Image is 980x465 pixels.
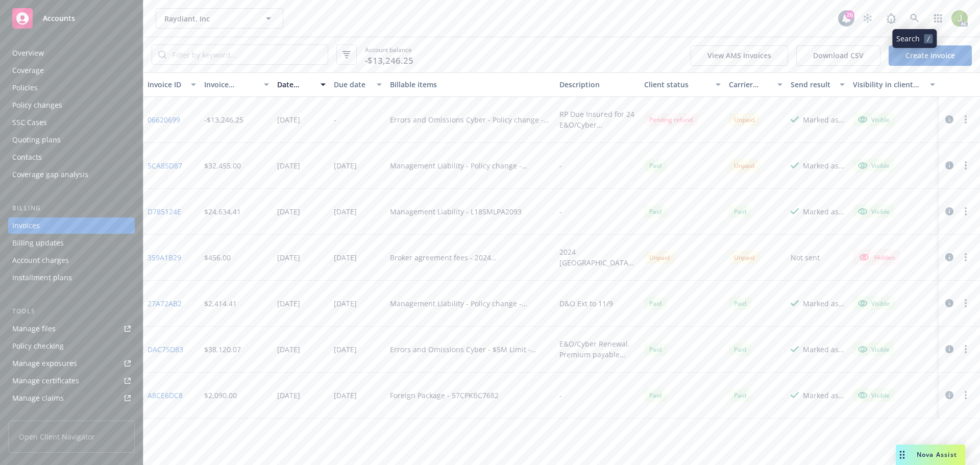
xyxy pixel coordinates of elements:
[200,72,274,97] button: Invoice amount
[729,205,751,218] div: Paid
[803,390,845,401] div: Marked as sent
[8,149,135,165] a: Contacts
[896,445,909,465] div: Drag to move
[858,161,890,170] div: Visible
[390,390,499,401] div: Foreign Package - 57CPKBC7682
[796,45,880,66] button: Download CSV
[143,72,200,97] button: Invoice ID
[12,62,44,79] div: Coverage
[148,252,181,263] a: 359A1B29
[8,166,135,183] a: Coverage gap analysis
[951,10,968,27] img: photo
[273,72,330,97] button: Date issued
[12,149,42,165] div: Contacts
[889,45,972,66] a: Create Invoice
[803,206,845,217] div: Marked as sent
[12,80,38,96] div: Policies
[166,45,328,64] input: Filter by keyword...
[164,13,253,24] span: Raydiant, Inc
[8,390,135,406] a: Manage claims
[791,252,820,263] div: Not sent
[729,79,772,90] div: Carrier status
[691,45,788,66] button: View AMS invoices
[334,79,371,90] div: Due date
[858,390,890,400] div: Visible
[803,298,845,309] div: Marked as sent
[729,343,751,356] div: Paid
[334,206,357,217] div: [DATE]
[365,54,413,67] span: -$13,246.25
[386,72,555,97] button: Billable items
[8,217,135,234] a: Invoices
[729,159,759,172] div: Unpaid
[559,338,636,360] div: E&O/Cyber Renewal. Premium payable upon receipt. Thank you!
[8,252,135,268] a: Account charges
[791,79,834,90] div: Send result
[12,114,47,131] div: SSC Cases
[12,373,79,389] div: Manage certificates
[148,298,182,309] a: 27A72AB2
[12,45,44,61] div: Overview
[644,113,698,126] div: Pending refund
[277,114,300,125] div: [DATE]
[8,45,135,61] a: Overview
[928,8,948,29] a: Switch app
[644,159,667,172] div: Paid
[334,114,336,125] div: -
[204,206,241,217] div: $24,634.41
[148,114,180,125] a: 06620699
[8,355,135,372] a: Manage exposures
[390,298,551,309] div: Management Liability - Policy change - L18SMLPA1360
[204,114,243,125] div: -$13,246.25
[204,298,237,309] div: $2,414.41
[8,114,135,131] a: SSC Cases
[8,62,135,79] a: Coverage
[390,344,551,355] div: Errors and Omissions Cyber - $5M Limit - C4LPX246137CYBER2024
[12,217,40,234] div: Invoices
[853,79,924,90] div: Visibility in client dash
[640,72,725,97] button: Client status
[330,72,386,97] button: Due date
[148,206,181,217] a: D785124E
[12,390,64,406] div: Manage claims
[12,407,60,424] div: Manage BORs
[881,8,901,29] a: Report a Bug
[904,8,925,29] a: Search
[857,8,878,29] a: Stop snowing
[8,321,135,337] a: Manage files
[43,14,75,22] span: Accounts
[204,390,237,401] div: $2,090.00
[803,344,845,355] div: Marked as sent
[334,252,357,263] div: [DATE]
[725,72,787,97] button: Carrier status
[559,206,562,217] div: -
[559,109,636,130] div: RP Due Insured for 24 E&O/Cyber Cancellation
[644,389,667,402] div: Paid
[644,205,667,218] div: Paid
[644,251,675,264] div: Unpaid
[8,235,135,251] a: Billing updates
[896,445,965,465] button: Nova Assist
[644,343,667,356] div: Paid
[148,79,185,90] div: Invoice ID
[390,252,551,263] div: Broker agreement fees - 2024 [GEOGRAPHIC_DATA] Broker Fee
[8,373,135,389] a: Manage certificates
[8,270,135,286] a: Installment plans
[644,297,667,310] div: Paid
[12,166,88,183] div: Coverage gap analysis
[148,390,183,401] a: A8CE6DC8
[390,160,551,171] div: Management Liability - Policy change - L18SMLPA2093
[277,252,300,263] div: [DATE]
[8,132,135,148] a: Quoting plans
[559,79,636,90] div: Description
[559,390,562,401] div: -
[148,160,182,171] a: 5CA85D87
[849,72,939,97] button: Visibility in client dash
